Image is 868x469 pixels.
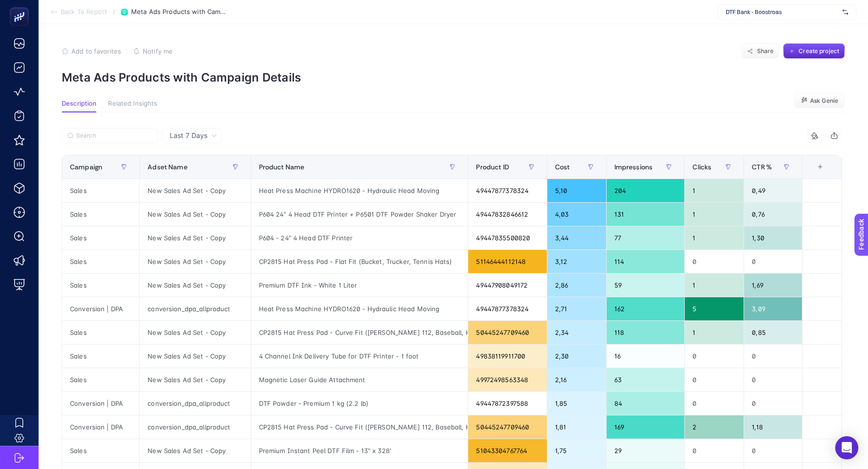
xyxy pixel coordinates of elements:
button: Description [62,100,96,112]
input: Search [76,132,152,139]
div: 59 [607,274,685,297]
div: New Sales Ad Set - Copy [140,179,250,202]
span: Create project [799,47,839,55]
button: Add to favorites [62,47,121,55]
div: 204 [607,179,685,202]
div: 3,09 [744,297,801,320]
div: 0 [744,250,801,273]
div: 1,75 [547,439,606,462]
div: New Sales Ad Set - Copy [140,439,250,462]
div: 0 [744,368,801,391]
div: Sales [62,439,139,462]
div: Premium Instant Peel DTF Film - 13" x 328' [251,439,468,462]
span: Related Insights [108,100,157,108]
div: 29 [607,439,685,462]
div: 63 [607,368,685,391]
span: Clicks [692,163,711,171]
span: Share [757,47,774,55]
div: Sales [62,274,139,297]
div: 4,03 [547,203,606,226]
span: Ask Genie [810,97,838,105]
span: Back To Report [61,8,107,16]
div: New Sales Ad Set - Copy [140,274,250,297]
div: 0 [744,439,801,462]
div: 51146444112148 [468,250,546,273]
div: New Sales Ad Set - Copy [140,226,250,249]
div: 1,81 [547,415,606,439]
p: Meta Ads Products with Campaign Details [62,70,845,84]
div: + [811,163,829,171]
div: 16 [607,345,685,368]
div: 84 [607,392,685,415]
div: 114 [607,250,685,273]
div: 77 [607,226,685,249]
span: Last 7 Days [170,131,207,140]
div: Conversion | DPA [62,392,139,415]
div: Conversion | DPA [62,415,139,439]
div: 0,49 [744,179,801,202]
div: Premium DTF Ink - White 1 Liter [251,274,468,297]
div: 0 [744,392,801,415]
img: svg%3e [842,7,848,17]
span: Product ID [476,163,509,171]
div: 1 [685,203,744,226]
div: Heat Press Machine HYDRO1620 - Hydraulic Head Moving [251,297,468,320]
div: Conversion | DPA [62,297,139,320]
div: 49972498563348 [468,368,546,391]
div: 50445247709460 [468,321,546,344]
span: Notify me [143,47,173,55]
div: 131 [607,203,685,226]
div: CP2815 Hat Press Pad - Curve Fit ([PERSON_NAME] 112, Baseball, Hip-Hop) [251,415,468,439]
div: Sales [62,321,139,344]
div: 118 [607,321,685,344]
div: 49447877378324 [468,179,546,202]
span: DTF Bank - Boostroas [726,8,839,16]
button: Create project [783,43,845,59]
span: Feedback [6,3,37,11]
div: 49447877378324 [468,297,546,320]
div: 4 Channel Ink Delivery Tube for DTF Printer - 1 foot [251,345,468,368]
div: 0,85 [744,321,801,344]
div: 0 [685,392,744,415]
div: 0 [685,368,744,391]
div: P604 24" 4 Head DTF Printer + P6501 DTF Powder Shaker Dryer [251,203,468,226]
div: 49447832846612 [468,203,546,226]
div: 49447835500820 [468,226,546,249]
div: DTF Powder - Premium 1 kg (2.2 lb) [251,392,468,415]
div: 1 [685,179,744,202]
div: 2 [685,415,744,439]
div: 0 [685,439,744,462]
div: New Sales Ad Set - Copy [140,345,250,368]
span: Cost [555,163,570,171]
div: New Sales Ad Set - Copy [140,250,250,273]
div: Heat Press Machine HYDRO1620 - Hydraulic Head Moving [251,179,468,202]
div: 169 [607,415,685,439]
div: 0,76 [744,203,801,226]
div: CP2815 Hat Press Pad - Flat Fit (Bucket, Trucker, Tennis Hats) [251,250,468,273]
div: Sales [62,203,139,226]
div: 49447908049172 [468,274,546,297]
div: 2,86 [547,274,606,297]
span: Impressions [614,163,653,171]
div: 2,16 [547,368,606,391]
div: 1,30 [744,226,801,249]
button: Share [742,43,779,59]
div: 1 [685,274,744,297]
button: Notify me [133,47,173,55]
div: Open Intercom Messenger [835,436,858,459]
span: Adset Name [148,163,187,171]
div: 0 [685,250,744,273]
div: New Sales Ad Set - Copy [140,203,250,226]
div: Sales [62,368,139,391]
div: 3,44 [547,226,606,249]
div: 5 [685,297,744,320]
span: / [113,8,115,15]
div: 1,18 [744,415,801,439]
div: 162 [607,297,685,320]
div: 1,69 [744,274,801,297]
div: Sales [62,345,139,368]
div: 5,10 [547,179,606,202]
span: Campaign [70,163,102,171]
div: 1 [685,226,744,249]
div: 1 [685,321,744,344]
